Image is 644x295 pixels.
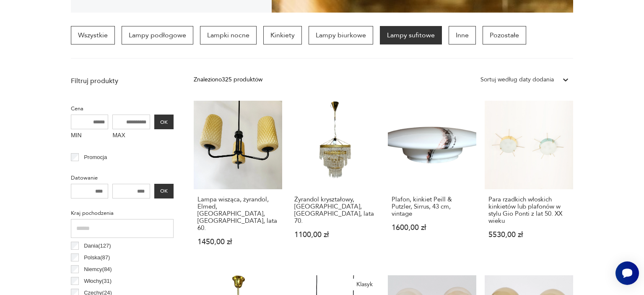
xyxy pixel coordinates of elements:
[392,224,473,231] p: 1600,00 zł
[84,253,110,262] p: Polska ( 87 )
[200,26,257,44] a: Lampki nocne
[71,76,174,86] p: Filtruj produkty
[388,101,476,262] a: Plafon, kinkiet Peill & Putzler, Sirrus, 43 cm, vintagePlafon, kinkiet Peill & Putzler, Sirrus, 4...
[392,196,473,217] h3: Plafon, kinkiet Peill & Putzler, Sirrus, 43 cm, vintage
[309,26,373,44] a: Lampy biurkowe
[480,75,554,84] div: Sortuj według daty dodania
[84,241,111,251] p: Dania ( 127 )
[71,129,109,143] label: MIN
[71,209,174,218] p: Kraj pochodzenia
[197,196,278,232] h3: Lampa wisząca, żyrandol, Elmed, [GEOGRAPHIC_DATA], [GEOGRAPHIC_DATA], lata 60.
[122,26,193,44] a: Lampy podłogowe
[483,26,526,44] a: Pozostałe
[154,184,174,198] button: OK
[294,196,375,225] h3: Żyrandol kryształowy, [GEOGRAPHIC_DATA], [GEOGRAPHIC_DATA], lata 70.
[84,277,112,286] p: Włochy ( 31 )
[485,101,573,262] a: Para rzadkich włoskich kinkietów lub plafonów w stylu Gio Ponti z lat 50. XX wiekuPara rzadkich w...
[112,129,150,143] label: MAX
[71,26,115,44] a: Wszystkie
[488,231,569,238] p: 5530,00 zł
[263,26,302,44] a: Kinkiety
[449,26,476,44] a: Inne
[154,115,174,129] button: OK
[291,101,379,262] a: Żyrandol kryształowy, Železnobrodské Sklo, Czechosłowacja, lata 70.Żyrandol kryształowy, [GEOGRAP...
[615,261,639,285] iframe: Smartsupp widget button
[194,75,262,84] div: Znaleziono 325 produktów
[380,26,442,44] a: Lampy sufitowe
[84,265,112,274] p: Niemcy ( 84 )
[294,231,375,238] p: 1100,00 zł
[488,196,569,225] h3: Para rzadkich włoskich kinkietów lub plafonów w stylu Gio Ponti z lat 50. XX wieku
[71,173,174,183] p: Datowanie
[84,153,107,162] p: Promocja
[197,238,278,245] p: 1450,00 zł
[71,104,174,113] p: Cena
[194,101,282,262] a: Lampa wisząca, żyrandol, Elmed, Zabrze, Polska, lata 60.Lampa wisząca, żyrandol, Elmed, [GEOGRAPH...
